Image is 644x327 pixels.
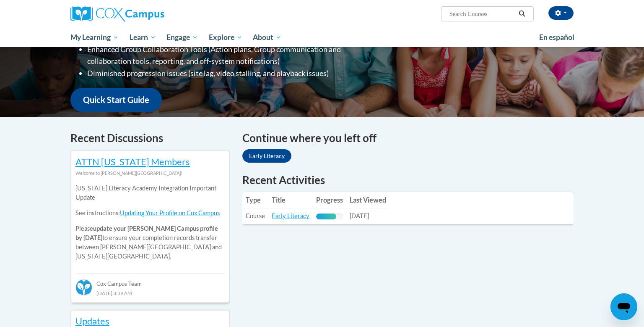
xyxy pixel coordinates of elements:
a: Learn [124,28,161,47]
img: Cox Campus Team [75,279,92,296]
span: My Learning [70,32,119,42]
p: See instructions: [75,208,225,218]
a: Early Literacy [242,149,291,163]
input: Search Courses [449,9,516,19]
a: Cox Campus [70,6,230,21]
li: Diminished progression issues (site lag, video stalling, and playback issues) [87,67,374,79]
p: [US_STATE] Literacy Academy Integration Important Update [75,184,225,202]
a: My Learning [65,28,124,47]
button: Search [516,9,528,19]
a: ATTN [US_STATE] Members [75,156,190,167]
b: update your [PERSON_NAME] Campus profile by [DATE] [75,225,218,241]
div: Main menu [58,28,586,47]
a: Quick Start Guide [70,88,162,112]
span: Course [246,212,265,219]
th: Progress [313,192,346,208]
a: Updates [75,315,109,327]
span: Engage [166,32,198,42]
span: En español [539,33,574,42]
h4: Continue where you left off [242,130,574,146]
th: Last Viewed [346,192,390,208]
a: En español [534,29,580,46]
h4: Recent Discussions [70,130,230,146]
iframe: Button to launch messaging window [610,293,637,320]
a: Early Literacy [272,212,309,219]
span: About [253,32,281,42]
div: Progress, % [316,214,336,219]
div: Welcome to [PERSON_NAME][GEOGRAPHIC_DATA]! [75,169,225,178]
th: Type [242,192,268,208]
div: [DATE] 3:39 AM [75,288,225,298]
span: [DATE] [350,212,369,219]
li: Enhanced Group Collaboration Tools (Action plans, Group communication and collaboration tools, re... [87,43,374,68]
span: Explore [209,32,242,42]
a: About [248,28,287,47]
a: Updating Your Profile on Cox Campus [120,209,220,216]
span: Learn [130,32,156,42]
th: Title [268,192,313,208]
button: Account Settings [548,6,574,20]
div: Cox Campus Team [75,273,225,288]
img: Cox Campus [70,6,164,21]
a: Engage [161,28,203,47]
h1: Recent Activities [242,172,574,187]
a: Explore [203,28,248,47]
div: Please to ensure your completion records transfer between [PERSON_NAME][GEOGRAPHIC_DATA] and [US_... [75,178,225,267]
